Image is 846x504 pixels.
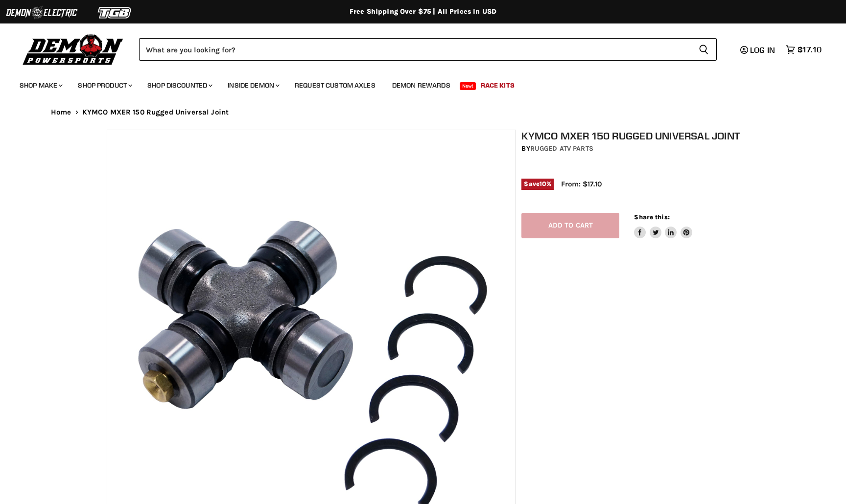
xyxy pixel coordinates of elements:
[20,32,127,67] img: Demon Powersports
[220,75,285,95] a: Inside Demon
[521,179,554,189] span: Save %
[385,75,458,95] a: Demon Rewards
[798,45,822,54] span: $17.10
[540,180,546,187] span: 10
[12,71,819,95] ul: Main menu
[140,75,218,95] a: Shop Discounted
[139,38,717,61] form: Product
[287,75,383,95] a: Request Custom Axles
[12,75,69,95] a: Shop Make
[634,213,669,221] span: Share this:
[31,108,815,116] nav: Breadcrumbs
[78,3,152,22] img: TGB Logo 2
[5,3,78,22] img: Demon Electric Logo 2
[521,143,745,154] div: by
[51,108,71,116] a: Home
[530,144,593,153] a: Rugged ATV Parts
[521,130,745,142] h1: KYMCO MXER 150 Rugged Universal Joint
[691,38,717,61] button: Search
[750,45,775,55] span: Log in
[473,75,522,95] a: Race Kits
[736,46,781,54] a: Log in
[70,75,138,95] a: Shop Product
[82,108,229,116] span: KYMCO MXER 150 Rugged Universal Joint
[139,38,691,61] input: Search
[781,43,826,57] a: $17.10
[31,7,815,16] div: Free Shipping Over $75 | All Prices In USD
[634,213,692,239] aside: Share this:
[561,180,602,188] span: From: $17.10
[460,82,476,90] span: New!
